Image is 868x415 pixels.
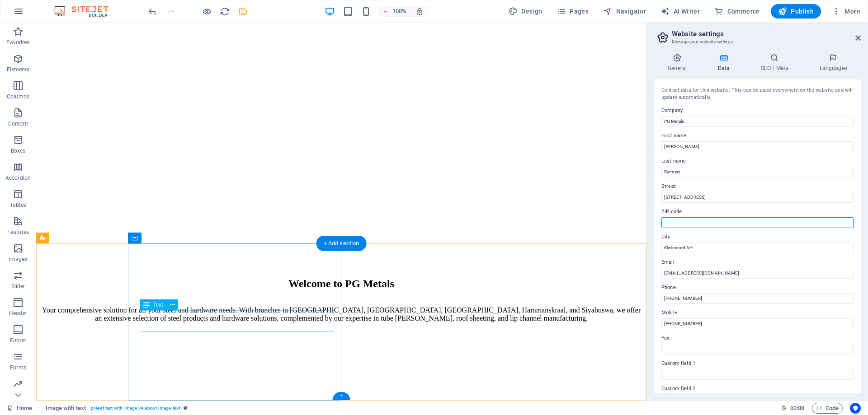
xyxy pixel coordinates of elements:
[378,6,410,17] button: 100%
[10,337,26,344] p: Footer
[147,6,158,17] i: Undo: change_data (Ctrl+Z)
[505,4,546,19] button: Design
[7,403,32,414] a: Click to cancel selection. Double-click to open Pages
[661,181,854,192] label: Street
[661,131,854,141] label: First name
[850,403,861,414] button: Usercentrics
[661,383,854,394] label: Custom field 2
[661,206,854,217] label: ZIP code
[771,4,821,19] button: Publish
[392,6,406,17] h6: 100%
[806,53,861,72] h4: Languages
[316,236,367,251] div: + Add section
[237,6,248,17] button: save
[661,87,854,102] div: Contact data for this website. This can be used everywhere on the website and will update automat...
[147,6,158,17] button: undo
[660,7,700,16] span: AI Writer
[7,66,30,73] p: Elements
[5,174,31,182] p: Accordion
[661,232,854,242] label: City
[9,310,27,317] p: Header
[8,120,28,127] p: Content
[778,7,814,16] span: Publish
[184,406,188,410] i: This element is a customizable preset
[238,6,248,17] i: Save (Ctrl+S)
[816,403,839,414] span: Code
[509,7,542,16] span: Design
[657,4,703,19] button: AI Writer
[7,228,29,236] p: Features
[219,6,230,17] button: reload
[46,403,188,414] nav: breadcrumb
[220,6,230,17] i: Reload page
[747,53,806,72] h4: SEO / Meta
[790,403,804,414] span: 00 00
[7,93,29,100] p: Columns
[9,256,28,263] p: Images
[6,39,29,46] p: Favorites
[661,156,854,167] label: Last name
[704,53,747,72] h4: Data
[672,30,861,38] h2: Website settings
[661,358,854,369] label: Custom field 1
[90,403,180,414] span: . preset-text-with-image-v4-about-image-text
[11,147,26,154] p: Boxes
[599,4,650,19] button: Navigator
[557,7,589,16] span: Pages
[46,403,86,414] span: Click to select. Double-click to edit
[332,392,350,400] div: +
[828,4,864,19] button: More
[553,4,592,19] button: Pages
[661,282,854,293] label: Phone
[797,405,798,411] span: :
[10,364,26,371] p: Forms
[661,333,854,344] label: Fax
[52,6,120,17] img: Editor Logo
[812,403,843,414] button: Code
[661,257,854,268] label: Email
[603,7,646,16] span: Navigator
[661,105,854,116] label: Company
[153,302,163,308] span: Text
[661,308,854,318] label: Mobile
[654,53,704,72] h4: General
[714,7,760,16] span: Commerce
[11,283,25,290] p: Slider
[711,4,764,19] button: Commerce
[672,38,843,46] h3: Manage your website settings
[832,7,860,16] span: More
[10,201,26,209] p: Tables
